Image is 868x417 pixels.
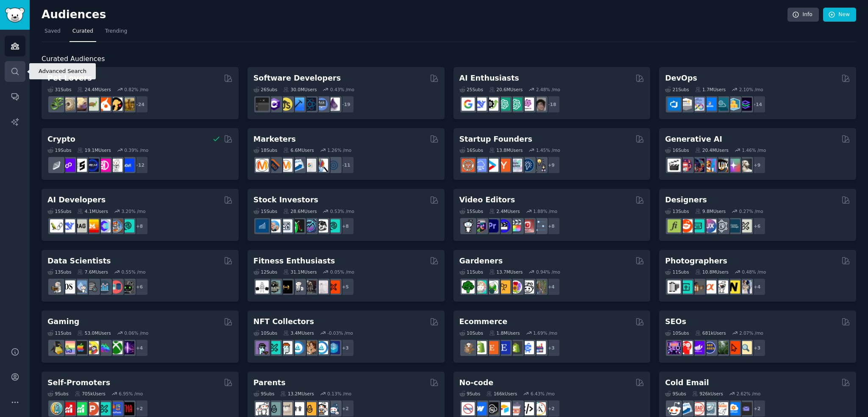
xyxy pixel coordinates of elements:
[283,269,317,275] div: 31.1M Users
[279,280,292,294] img: workout
[748,217,766,235] div: + 6
[124,330,148,336] div: 0.06 % /mo
[77,269,108,275] div: 7.6M Users
[47,195,106,205] h2: AI Developers
[485,402,498,415] img: NoCodeSaaS
[70,25,96,42] a: Curated
[124,87,148,92] div: 0.82 % /mo
[497,159,510,172] img: ycombinator
[279,402,292,415] img: beyondthebump
[327,98,340,111] img: elixir
[291,159,304,172] img: Emailmarketing
[303,341,316,354] img: CryptoArt
[253,134,296,145] h2: Marketers
[253,378,286,388] h2: Parents
[86,280,99,294] img: dataengineering
[97,341,111,354] img: gamers
[695,147,729,153] div: 20.4M Users
[489,208,520,214] div: 2.4M Users
[315,341,328,354] img: OpenseaMarket
[50,159,63,172] img: ethfinance
[62,98,75,111] img: ballpython
[739,159,752,172] img: DreamBooth
[665,378,709,388] h2: Cold Email
[497,341,510,354] img: EtsySellers
[327,330,353,336] div: -0.03 % /mo
[542,278,560,296] div: + 4
[531,391,555,397] div: 6.43 % /mo
[124,147,148,153] div: 0.39 % /mo
[256,341,269,354] img: NFTExchange
[739,280,752,294] img: WeddingPhotography
[327,159,340,172] img: OnlineMarketing
[736,391,760,397] div: 2.62 % /mo
[521,98,534,111] img: OpenAIDev
[122,269,146,275] div: 0.55 % /mo
[679,159,693,172] img: dalle2
[521,402,534,415] img: NoCodeMovement
[131,339,148,357] div: + 4
[337,278,354,296] div: + 5
[97,219,111,232] img: OpenSourceAI
[521,280,534,294] img: UrbanGardening
[459,147,483,153] div: 16 Sub s
[521,219,534,232] img: Youtubevideo
[679,402,693,415] img: Emailmarketing
[62,280,75,294] img: datascience
[86,341,99,354] img: GamerPals
[679,219,693,232] img: logodesign
[459,73,519,84] h2: AI Enthusiasts
[459,134,532,145] h2: Startup Founders
[267,402,281,415] img: SingleParents
[291,402,304,415] img: toddlers
[267,219,281,232] img: ValueInvesting
[315,98,328,111] img: AskComputerScience
[459,330,483,336] div: 10 Sub s
[739,219,752,232] img: UX_Design
[256,98,269,111] img: software
[50,98,63,111] img: herpetology
[668,159,681,172] img: aivideo
[327,280,340,294] img: personaltraining
[533,280,546,294] img: GardenersWorld
[337,95,354,113] div: + 19
[327,391,351,397] div: 0.13 % /mo
[86,159,99,172] img: web3
[77,87,111,92] div: 24.4M Users
[748,339,766,357] div: + 3
[109,98,122,111] img: PetAdvice
[462,280,475,294] img: vegetablegardening
[86,98,99,111] img: turtle
[462,219,475,232] img: gopro
[665,195,707,205] h2: Designers
[256,280,269,294] img: GYM
[42,8,787,22] h2: Audiences
[691,98,704,111] img: Docker_DevOps
[742,269,766,275] div: 0.48 % /mo
[77,208,108,214] div: 4.1M Users
[489,87,523,92] div: 20.6M Users
[279,341,292,354] img: NFTmarket
[691,159,704,172] img: deepdream
[459,378,494,388] h2: No-code
[337,339,354,357] div: + 3
[77,330,111,336] div: 53.0M Users
[75,391,106,397] div: 705k Users
[459,195,515,205] h2: Video Editors
[536,269,560,275] div: 0.94 % /mo
[97,159,111,172] img: defiblockchain
[121,159,134,172] img: defi_
[668,98,681,111] img: azuredevops
[459,87,483,92] div: 25 Sub s
[327,402,340,415] img: Parents
[665,208,689,214] div: 13 Sub s
[462,341,475,354] img: dropship
[691,341,704,354] img: seogrowth
[533,98,546,111] img: ArtificalIntelligence
[727,341,740,354] img: GoogleSearchConsole
[42,25,64,42] a: Saved
[42,54,105,64] span: Curated Audiences
[109,341,122,354] img: XboxGamers
[121,219,134,232] img: AIDevelopersSociety
[473,402,487,415] img: webflow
